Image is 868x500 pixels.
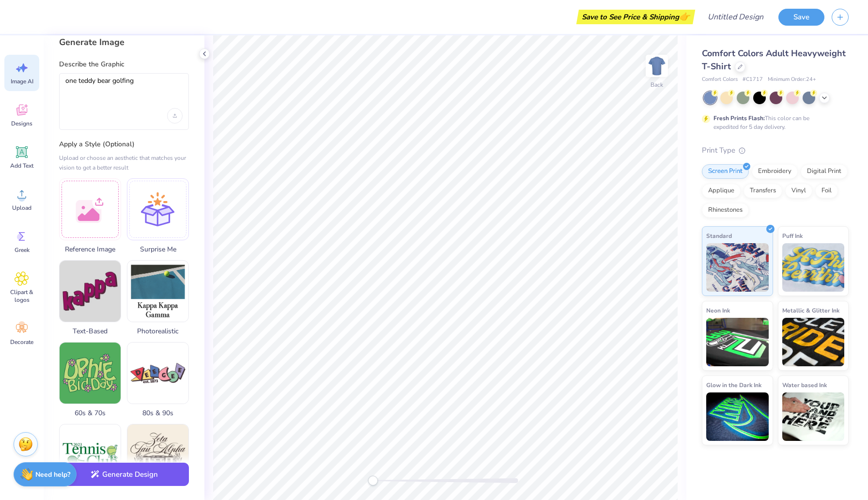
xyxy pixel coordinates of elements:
div: Foil [815,184,838,198]
div: Applique [702,184,741,198]
span: Metallic & Glitter Ink [782,305,839,315]
strong: Need help? [35,470,70,479]
img: Text-Based [60,261,121,322]
strong: Fresh Prints Flash: [713,114,765,122]
span: Clipart & logos [6,288,38,304]
img: Puff Ink [782,243,845,292]
img: Metallic & Glitter Ink [782,318,845,366]
span: Puff Ink [782,231,803,241]
div: Upload or choose an aesthetic that matches your vision to get a better result [59,153,189,172]
label: Describe the Graphic [59,60,189,69]
button: Save [778,9,824,26]
span: Standard [706,231,732,241]
div: Accessibility label [368,476,378,485]
img: 60s & 70s [60,343,121,404]
div: Rhinestones [702,203,749,218]
span: Neon Ink [706,305,730,315]
img: Classic [127,424,188,485]
span: Comfort Colors [702,76,738,84]
div: Embroidery [752,164,798,179]
input: Untitled Design [700,7,771,27]
span: Upload [12,204,31,212]
span: Greek [15,246,30,254]
button: Generate Design [59,463,189,486]
div: Digital Print [801,164,848,179]
div: Screen Print [702,164,749,179]
span: Minimum Order: 24 + [768,76,816,84]
span: Water based Ink [782,380,827,390]
span: Designs [11,120,32,127]
img: Glow in the Dark Ink [706,392,769,441]
div: This color can be expedited for 5 day delivery. [713,114,833,131]
img: Cartoons [60,424,121,485]
span: Image AI [11,78,33,85]
textarea: one teddy bear golfing [65,77,183,101]
span: # C1717 [743,76,763,84]
img: 80s & 90s [127,343,188,404]
img: Photorealistic [127,261,188,322]
span: Reference Image [59,244,121,254]
span: Add Text [10,162,33,170]
span: 👉 [679,11,690,22]
span: Photorealistic [127,326,189,336]
img: Neon Ink [706,318,769,366]
div: Generate Image [59,36,189,48]
span: Surprise Me [127,244,189,254]
div: Back [651,80,663,89]
span: Decorate [10,338,33,346]
div: Print Type [702,145,849,156]
span: Text-Based [59,326,121,336]
span: Glow in the Dark Ink [706,380,761,390]
div: Upload image [167,108,183,124]
img: Back [647,56,666,76]
div: Transfers [744,184,782,198]
img: Water based Ink [782,392,845,441]
img: Standard [706,243,769,292]
label: Apply a Style (Optional) [59,140,189,149]
span: 60s & 70s [59,408,121,418]
div: Save to See Price & Shipping [579,10,693,24]
span: 80s & 90s [127,408,189,418]
span: Comfort Colors Adult Heavyweight T-Shirt [702,47,846,72]
div: Vinyl [785,184,812,198]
